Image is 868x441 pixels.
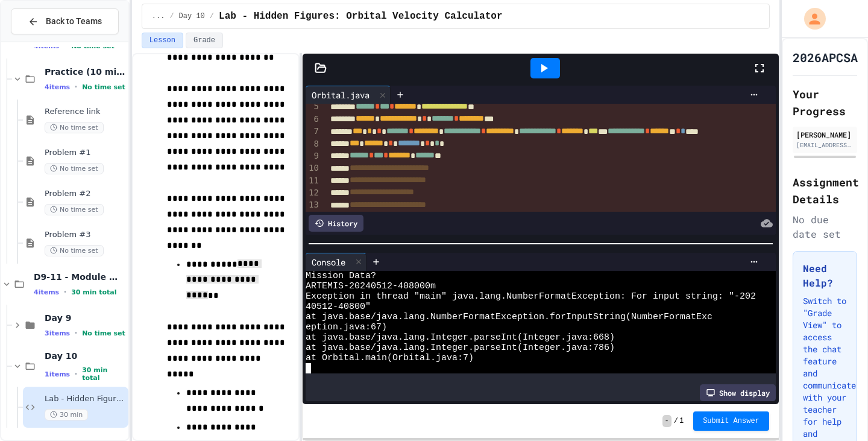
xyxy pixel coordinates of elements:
[186,33,223,48] button: Grade
[674,416,678,426] span: /
[662,415,671,427] span: -
[791,5,829,33] div: My Account
[210,11,214,21] span: /
[793,49,858,66] h1: 2026APCSA
[306,322,387,332] span: eption.java:67)
[152,11,165,21] span: ...
[71,288,116,296] span: 30 min total
[45,66,126,77] span: Practice (10 mins)
[75,328,77,338] span: •
[34,288,59,296] span: 4 items
[793,212,857,241] div: No due date set
[219,9,502,24] span: Lab - Hidden Figures: Orbital Velocity Calculator
[45,313,126,323] span: Day 9
[306,353,474,363] span: at Orbital.main(Orbital.java:7)
[793,174,857,208] h2: Assignment Details
[169,11,174,21] span: /
[45,189,126,199] span: Problem #2
[82,366,126,382] span: 30 min total
[306,101,321,113] div: 5
[306,150,321,162] div: 9
[142,33,183,48] button: Lesson
[45,409,88,420] span: 30 min
[306,125,321,138] div: 7
[45,83,70,91] span: 4 items
[306,302,371,312] span: 40512-40800"
[703,416,759,426] span: Submit Answer
[796,141,854,150] div: [EMAIL_ADDRESS][DOMAIN_NAME]
[693,411,769,431] button: Submit Answer
[796,129,854,140] div: [PERSON_NAME]
[306,138,321,150] div: 8
[306,162,321,174] div: 10
[803,261,847,290] h3: Need Help?
[306,271,376,281] span: Mission Data?
[45,394,126,404] span: Lab - Hidden Figures: Orbital Velocity Calculator
[306,89,376,101] div: Orbital.java
[306,199,321,211] div: 13
[64,287,66,297] span: •
[679,416,684,426] span: 1
[45,329,70,337] span: 3 items
[45,148,126,158] span: Problem #1
[75,369,77,379] span: •
[306,332,615,343] span: at java.base/java.lang.Integer.parseInt(Integer.java:668)
[45,204,104,215] span: No time set
[34,271,126,282] span: D9-11 - Module Wrap Up
[179,11,205,21] span: Day 10
[45,122,104,133] span: No time set
[11,8,119,34] button: Back to Teams
[306,256,351,268] div: Console
[306,312,712,322] span: at java.base/java.lang.NumberFormatException.forInputString(NumberFormatExc
[793,86,857,119] h2: Your Progress
[45,245,104,256] span: No time set
[82,83,125,91] span: No time set
[306,253,366,271] div: Console
[306,175,321,187] div: 11
[45,351,126,361] span: Day 10
[45,163,104,174] span: No time set
[700,384,776,401] div: Show display
[306,86,391,104] div: Orbital.java
[306,187,321,199] div: 12
[306,343,615,353] span: at java.base/java.lang.Integer.parseInt(Integer.java:786)
[306,291,756,302] span: Exception in thread "main" java.lang.NumberFormatException: For input string: "-202
[45,107,126,117] span: Reference link
[82,329,125,337] span: No time set
[46,15,102,28] span: Back to Teams
[45,230,126,240] span: Problem #3
[75,82,77,92] span: •
[45,370,70,378] span: 1 items
[309,215,363,232] div: History
[306,113,321,125] div: 6
[306,281,436,291] span: ARTEMIS-20240512-408000m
